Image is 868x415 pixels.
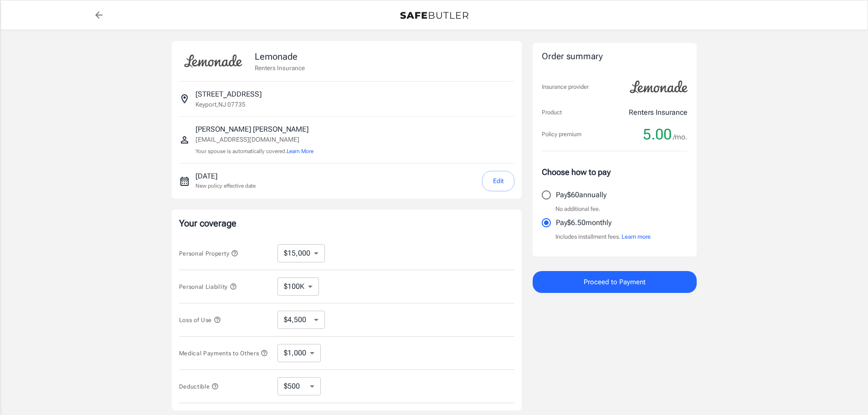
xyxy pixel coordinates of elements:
p: Insurance provider [542,82,589,92]
button: Learn More [287,147,313,155]
p: New policy effective date [195,182,256,190]
button: Learn more [621,232,651,241]
p: Lemonade [255,50,305,63]
span: Proceed to Payment [584,276,646,288]
p: Your coverage [179,217,514,230]
p: [DATE] [195,171,256,182]
p: Your spouse is automatically covered. [195,147,313,156]
button: Personal Liability [179,281,237,292]
p: No additional fee. [555,205,601,214]
svg: New policy start date [179,176,190,187]
button: Personal Property [179,248,238,259]
p: [STREET_ADDRESS] [195,89,262,100]
svg: Insured address [179,93,190,104]
span: /mo. [673,131,688,143]
div: Order summary [542,50,688,63]
svg: Insured person [179,134,190,145]
span: Personal Liability [179,283,237,290]
button: Proceed to Payment [533,271,697,293]
span: Medical Payments to Others [179,350,268,357]
button: Loss of Use [179,314,221,325]
span: Deductible [179,383,219,390]
img: Back to quotes [400,12,468,19]
p: Keyport , NJ 07735 [195,100,246,109]
p: Includes installment fees. [555,232,651,241]
p: Pay $60 annually [556,190,606,200]
button: Edit [482,171,514,191]
p: Choose how to pay [542,166,688,178]
img: Lemonade [179,48,247,74]
img: Lemonade [625,74,693,100]
p: Policy premium [542,130,581,139]
button: Deductible [179,381,219,392]
span: Loss of Use [179,317,221,323]
p: [PERSON_NAME] [PERSON_NAME] [195,124,313,135]
p: [EMAIL_ADDRESS][DOMAIN_NAME] [195,135,313,144]
span: Personal Property [179,250,238,257]
a: back to quotes [90,6,108,24]
span: 5.00 [643,125,672,143]
p: Renters Insurance [629,107,688,118]
p: Pay $6.50 monthly [556,217,611,228]
p: Renters Insurance [255,63,305,72]
p: Product [542,108,562,117]
button: Medical Payments to Others [179,348,268,359]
